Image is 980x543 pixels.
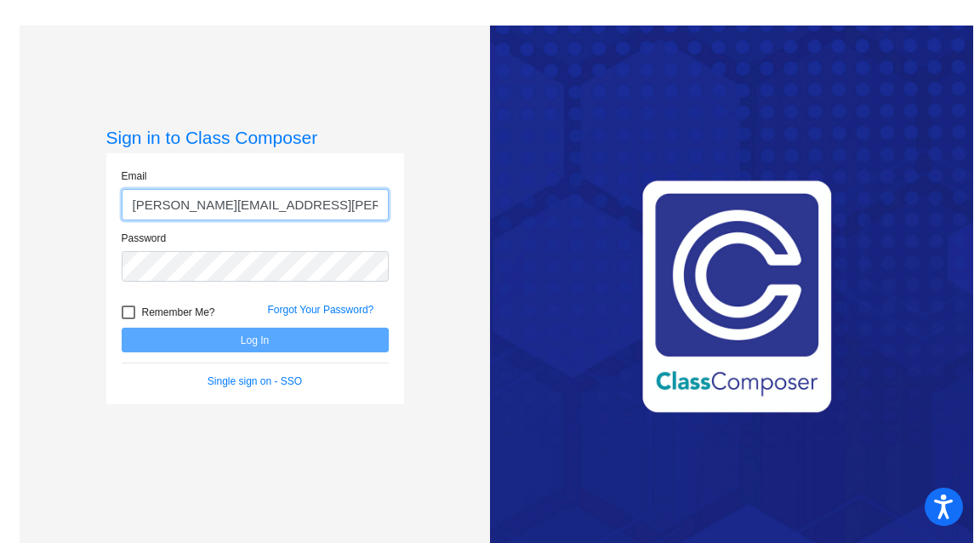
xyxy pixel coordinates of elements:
label: Email [122,169,147,184]
a: Single sign on - SSO [208,375,302,387]
h3: Sign in to Class Composer [106,127,404,148]
button: Log In [122,328,389,352]
span: Remember Me? [142,302,215,323]
label: Password [122,231,167,246]
a: Forgot Your Password? [268,304,374,316]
